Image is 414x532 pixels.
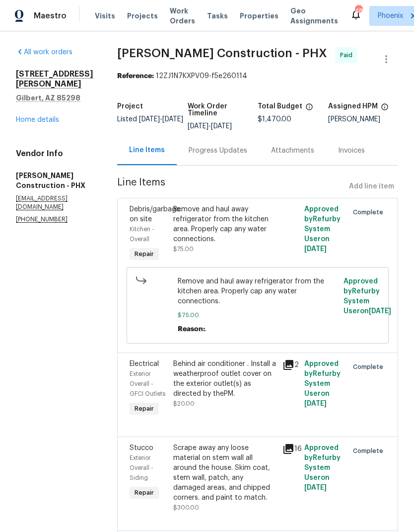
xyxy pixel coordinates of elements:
[240,11,278,21] span: Properties
[378,11,403,21] span: Phoenix
[328,116,399,123] div: [PERSON_NAME]
[173,204,276,244] div: Remove and haul away refrigerator from the kitchen area. Properly cap any water connections.
[344,278,391,315] span: Approved by Refurby System User on
[304,484,327,491] span: [DATE]
[282,443,298,455] div: 16
[34,11,67,21] span: Maestro
[130,360,159,367] span: Electrical
[304,444,341,491] span: Approved by Refurby System User on
[16,149,93,159] h4: Vendor Info
[170,6,195,26] span: Work Orders
[16,49,72,56] a: All work orders
[355,6,362,16] div: 48
[162,116,183,123] span: [DATE]
[328,103,378,110] h5: Assigned HPM
[340,50,356,60] span: Paid
[290,6,338,26] span: Geo Assignments
[353,207,387,217] span: Complete
[353,362,387,372] span: Complete
[173,505,199,511] span: $300.00
[381,103,389,116] span: The hpm assigned to this work order.
[127,11,158,21] span: Projects
[117,71,398,81] div: 12ZJ1N7KXPV09-f5e260114
[130,371,165,397] span: Exterior Overall - GFCI Outlets
[130,455,153,481] span: Exterior Overall - Siding
[130,206,180,223] span: Debris/garbage on site
[205,326,207,333] span: .
[117,177,345,196] span: Line Items
[178,310,338,320] span: $75.00
[304,206,341,253] span: Approved by Refurby System User on
[130,444,153,451] span: Stucco
[188,103,258,117] h5: Work Order Timeline
[258,103,302,110] h5: Total Budget
[139,116,183,123] span: -
[173,359,276,399] div: Behind air conditioner . Install a weatherproof outlet cover on the exterior outlet(s) as directe...
[305,103,313,116] span: The total cost of line items that have been proposed by Opendoor. This sum includes line items th...
[178,326,205,333] span: Reason:
[173,443,276,503] div: Scrape away any loose material on stem wall all around the house. Skim coat, stem wall, patch, an...
[188,123,232,130] span: -
[304,400,327,407] span: [DATE]
[131,249,158,259] span: Repair
[117,47,327,59] span: [PERSON_NAME] Construction - PHX
[95,11,115,21] span: Visits
[139,116,160,123] span: [DATE]
[271,146,314,156] div: Attachments
[16,116,59,123] a: Home details
[188,123,208,130] span: [DATE]
[207,12,228,19] span: Tasks
[282,359,298,371] div: 2
[338,146,365,156] div: Invoices
[189,146,247,156] div: Progress Updates
[353,446,387,456] span: Complete
[369,308,391,315] span: [DATE]
[173,246,194,252] span: $75.00
[130,226,154,242] span: Kitchen - Overall
[304,360,341,407] span: Approved by Refurby System User on
[178,276,338,306] span: Remove and haul away refrigerator from the kitchen area. Properly cap any water connections.
[173,401,195,407] span: $20.00
[304,246,327,253] span: [DATE]
[117,116,183,123] span: Listed
[211,123,232,130] span: [DATE]
[117,103,143,110] h5: Project
[117,73,154,80] b: Reference:
[129,145,165,155] div: Line Items
[131,488,158,498] span: Repair
[131,404,158,414] span: Repair
[16,171,93,190] h5: [PERSON_NAME] Construction - PHX
[258,116,291,123] span: $1,470.00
